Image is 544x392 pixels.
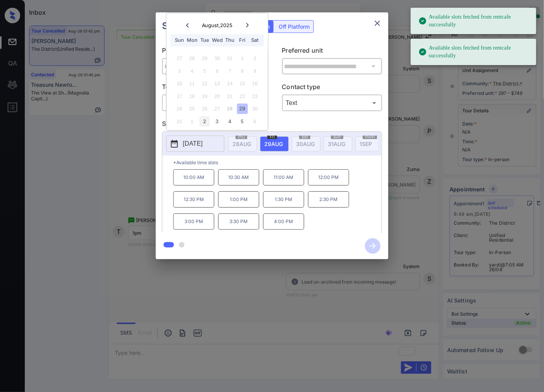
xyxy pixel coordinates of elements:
div: Not available Saturday, August 30th, 2025 [250,104,260,114]
div: Choose Tuesday, September 2nd, 2025 [200,116,210,127]
p: Contact type [282,82,382,95]
div: Not available Saturday, August 23rd, 2025 [250,91,260,101]
p: 1:00 PM [218,191,259,208]
p: *Available time slots [173,156,382,169]
div: Not available Sunday, August 10th, 2025 [174,79,185,89]
div: Sun [174,35,185,46]
div: Not available Tuesday, August 5th, 2025 [200,66,210,76]
div: Choose Thursday, September 4th, 2025 [225,116,235,127]
div: Not available Saturday, August 2nd, 2025 [250,53,260,64]
div: Not available Friday, August 15th, 2025 [237,79,248,89]
div: Wed [212,35,222,46]
div: Not available Wednesday, August 20th, 2025 [212,91,222,101]
p: 12:30 PM [173,191,214,208]
div: Choose Friday, September 5th, 2025 [237,116,248,127]
div: Not available Monday, August 18th, 2025 [187,91,197,101]
div: Text [284,96,380,109]
div: In Person [164,96,260,109]
div: Not available Thursday, August 28th, 2025 [225,104,235,114]
span: 29 AUG [264,141,283,147]
p: 10:30 AM [218,169,259,186]
div: Available slots fetched from rentcafe successfully [418,10,530,32]
div: Not available Sunday, August 24th, 2025 [174,104,185,114]
div: Not available Monday, August 11th, 2025 [187,79,197,89]
button: btn-next [360,236,385,256]
p: 12:00 PM [308,169,349,186]
h2: Schedule Tour [156,12,235,40]
p: 10:00 AM [173,169,214,186]
div: Not available Monday, July 28th, 2025 [187,53,197,64]
div: Not available Tuesday, July 29th, 2025 [200,53,210,64]
div: Not available Thursday, August 14th, 2025 [225,79,235,89]
button: close [370,15,385,31]
div: Choose Wednesday, September 3rd, 2025 [212,116,222,127]
div: Not available Sunday, July 27th, 2025 [174,53,185,64]
div: Not available Friday, August 22nd, 2025 [237,91,248,101]
div: Not available Sunday, August 17th, 2025 [174,91,185,101]
div: Tue [200,35,210,46]
div: Not available Tuesday, August 12th, 2025 [200,79,210,89]
p: 2:30 PM [308,191,349,208]
p: Select slot [162,119,382,131]
div: Not available Monday, August 4th, 2025 [187,66,197,76]
div: month 2025-08 [169,52,265,128]
p: 3:30 PM [218,213,259,230]
div: Not available Saturday, August 9th, 2025 [250,66,260,76]
div: Sat [250,35,260,46]
div: Thu [225,35,235,46]
div: Not available Monday, September 1st, 2025 [187,116,197,127]
div: Available slots fetched from rentcafe successfully [418,41,530,63]
p: 1:30 PM [263,191,304,208]
div: Not available Tuesday, August 19th, 2025 [200,91,210,101]
button: [DATE] [166,136,224,152]
div: Off Platform [275,21,313,33]
div: Not available Monday, August 25th, 2025 [187,104,197,114]
div: Not available Wednesday, August 6th, 2025 [212,66,222,76]
div: Not available Wednesday, July 30th, 2025 [212,53,222,64]
div: date-select [260,136,289,151]
div: Not available Wednesday, August 13th, 2025 [212,79,222,89]
div: Not available Wednesday, August 27th, 2025 [212,104,222,114]
div: Choose Friday, August 29th, 2025 [237,104,248,114]
div: Not available Friday, August 8th, 2025 [237,66,248,76]
p: 4:00 PM [263,213,304,230]
span: fri [267,134,277,139]
div: Not available Thursday, August 21st, 2025 [225,91,235,101]
p: 3:00 PM [173,213,214,230]
div: Not available Tuesday, August 26th, 2025 [200,104,210,114]
p: 11:00 AM [263,169,304,186]
div: Not available Saturday, August 16th, 2025 [250,79,260,89]
div: Not available Thursday, July 31st, 2025 [225,53,235,64]
div: Not available Sunday, August 31st, 2025 [174,116,185,127]
div: Not available Thursday, August 7th, 2025 [225,66,235,76]
div: Not available Saturday, September 6th, 2025 [250,116,260,127]
p: Tour type [162,82,262,95]
div: Mon [187,35,197,46]
p: [DATE] [183,139,203,148]
div: Not available Sunday, August 3rd, 2025 [174,66,185,76]
p: Preferred unit [282,46,382,58]
p: Preferred community [162,46,262,58]
div: Fri [237,35,248,46]
div: Not available Friday, August 1st, 2025 [237,53,248,64]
